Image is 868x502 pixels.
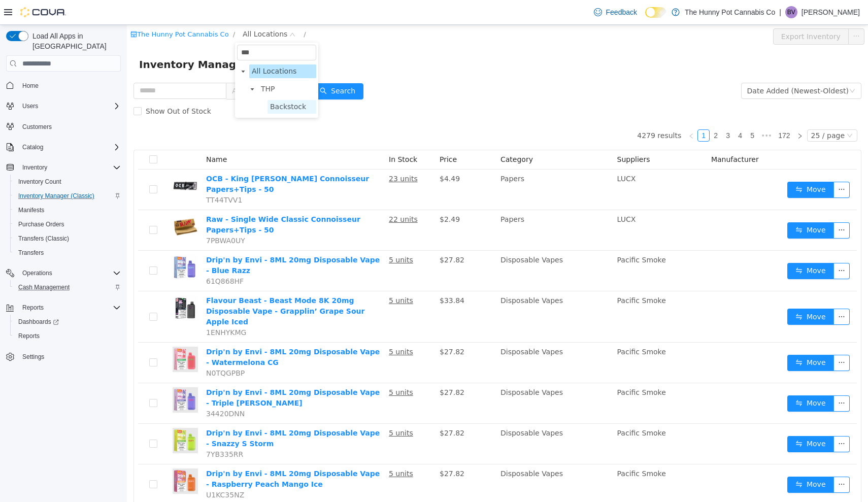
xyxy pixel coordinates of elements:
[619,105,631,117] li: 5
[110,20,189,36] input: filter select
[177,6,179,13] span: /
[18,192,94,200] span: Inventory Manager (Classic)
[185,58,237,75] button: icon: searchSearch
[262,130,290,139] span: In Stock
[18,121,56,133] a: Customers
[370,358,486,399] td: Disposable Vapes
[79,363,253,382] a: Drip'n by Envi - 8ML 20mg Disposable Vape - Triple [PERSON_NAME]
[262,363,286,372] u: 5 units
[18,318,59,326] span: Dashboards
[370,399,486,440] td: Disposable Vapes
[370,266,486,318] td: Disposable Vapes
[374,130,406,139] span: Category
[18,249,44,257] span: Transfers
[262,323,286,331] u: 5 units
[561,108,567,114] i: icon: left
[660,371,707,387] button: icon: swapMove
[590,2,641,22] a: Feedback
[490,445,539,453] span: Pacific Smoke
[608,105,619,116] a: 4
[46,271,71,296] img: Flavour Beast - Beast Mode 8K 20mg Disposable Vape - Grapplin’ Grape Sour Apple Iced hero shot
[707,452,723,468] button: icon: ellipsis
[4,6,102,13] a: icon: shopThe Hunny Pot Cannabis Co
[660,411,707,427] button: icon: swapMove
[10,246,125,260] button: Transfers
[2,300,125,315] button: Reports
[10,231,125,246] button: Transfers (Classic)
[14,247,121,259] span: Transfers
[648,105,666,116] a: 172
[79,272,238,301] a: Flavour Beast - Beast Mode 8K 20mg Disposable Vape - Grapplin’ Grape Sour Apple Iced
[18,178,61,186] span: Inventory Count
[22,163,47,172] span: Inventory
[14,281,74,293] a: Cash Management
[79,190,233,209] a: Raw - Single Wide Classic Connoisseur Papers+Tips - 50
[22,143,43,151] span: Catalog
[620,105,631,116] a: 5
[660,330,707,346] button: icon: swapMove
[18,141,47,153] button: Catalog
[141,75,189,89] span: Backstock
[490,150,509,158] span: LUCX
[660,157,707,173] button: icon: swapMove
[79,212,118,220] span: 7PBWA0UY
[134,60,148,68] span: THP
[2,119,125,134] button: Customers
[14,316,63,328] a: Dashboards
[262,190,291,198] u: 22 units
[10,203,125,217] button: Manifests
[22,102,38,110] span: Users
[670,108,676,114] i: icon: right
[79,445,253,463] a: Drip'n by Envi - 8ML 20mg Disposable Vape - Raspberry Peach Mango Ice
[14,176,65,188] a: Inventory Count
[645,7,666,18] input: Dark Mode
[14,316,121,328] span: Dashboards
[79,404,253,423] a: Drip'n by Envi - 8ML 20mg Disposable Vape - Snazzy S Storm
[22,82,39,90] span: Home
[707,371,723,387] button: icon: ellipsis
[646,4,722,20] button: Export Inventory
[46,230,71,255] img: Drip'n by Envi - 8ML 20mg Disposable Vape - Blue Razz hero shot
[370,318,486,358] td: Disposable Vapes
[2,160,125,175] button: Inventory
[14,232,121,245] span: Transfers (Classic)
[79,130,100,139] span: Name
[779,6,781,18] p: |
[10,280,125,294] button: Cash Management
[22,123,52,131] span: Customers
[79,323,253,342] a: Drip'n by Envi - 8ML 20mg Disposable Vape - Watermelona CG
[490,190,509,198] span: LUCX
[22,304,44,312] span: Reports
[490,363,539,372] span: Pacific Smoke
[262,272,286,280] u: 5 units
[2,140,125,154] button: Catalog
[14,190,121,202] span: Inventory Manager (Classic)
[785,6,797,18] div: Billy Van Dam
[262,445,286,453] u: 5 units
[18,332,40,340] span: Reports
[648,105,666,117] li: 172
[490,130,523,139] span: Suppliers
[14,330,44,342] a: Reports
[660,238,707,254] button: icon: swapMove
[370,145,486,185] td: Papers
[707,197,723,214] button: icon: ellipsis
[18,351,48,363] a: Settings
[46,362,71,388] img: Drip'n by Envi - 8ML 20mg Disposable Vape - Triple Berry hero shot
[707,330,723,346] button: icon: ellipsis
[79,171,115,179] span: TT44TVV1
[721,4,738,20] button: icon: ellipsis
[10,175,125,189] button: Inventory Count
[18,79,121,91] span: Home
[14,204,121,216] span: Manifests
[667,105,679,117] li: Next Page
[607,105,619,117] li: 4
[14,232,73,245] a: Transfers (Classic)
[22,269,52,277] span: Operations
[313,445,338,453] span: $27.82
[18,267,121,279] span: Operations
[313,130,330,139] span: Price
[131,57,189,71] span: THP
[571,105,583,117] li: 1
